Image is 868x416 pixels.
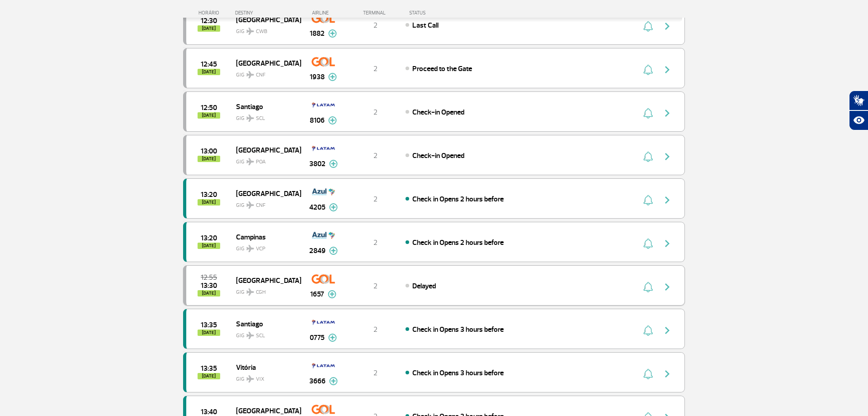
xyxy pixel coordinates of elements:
[328,116,337,124] img: mais-info-painel-voo.svg
[662,64,673,75] img: seta-direita-painel-voo.svg
[201,105,217,111] span: 2025-10-01 12:50:00
[405,10,478,16] div: STATUS
[198,243,220,249] span: [DATE]
[643,108,653,119] img: sino-painel-voo.svg
[310,28,325,39] span: 1882
[373,151,377,160] span: 2
[329,377,338,385] img: mais-info-painel-voo.svg
[201,365,217,372] span: 2025-10-01 13:35:00
[310,289,324,300] span: 1657
[236,283,294,296] span: GIG
[662,282,673,292] img: seta-direita-painel-voo.svg
[662,368,673,379] img: seta-direita-painel-voo.svg
[373,64,377,73] span: 2
[198,373,220,379] span: [DATE]
[309,158,325,169] span: 3802
[412,282,436,291] span: Delayed
[373,195,377,204] span: 2
[412,21,439,30] span: Last Call
[246,201,254,209] img: destiny_airplane.svg
[186,10,235,16] div: HORÁRIO
[236,231,294,243] span: Campinas
[643,21,653,32] img: sino-painel-voo.svg
[373,368,377,378] span: 2
[236,153,294,166] span: GIG
[373,21,377,30] span: 2
[201,409,217,415] span: 2025-10-01 13:40:00
[198,199,220,206] span: [DATE]
[309,245,325,256] span: 2849
[256,375,264,383] span: VIX
[310,332,325,343] span: 0775
[236,327,294,340] span: GIG
[662,195,673,206] img: seta-direita-painel-voo.svg
[256,115,265,123] span: SCL
[246,115,254,122] img: destiny_airplane.svg
[256,288,266,296] span: CGH
[236,110,294,123] span: GIG
[235,10,301,16] div: DESTINY
[373,238,377,247] span: 2
[309,376,325,387] span: 3666
[662,21,673,32] img: seta-direita-painel-voo.svg
[329,160,338,168] img: mais-info-painel-voo.svg
[256,71,265,79] span: CNF
[328,290,336,298] img: mais-info-painel-voo.svg
[412,368,504,378] span: Check in Opens 3 hours before
[198,69,220,75] span: [DATE]
[412,238,504,247] span: Check in Opens 2 hours before
[236,66,294,79] span: GIG
[236,240,294,253] span: GIG
[309,202,325,213] span: 4205
[198,112,220,119] span: [DATE]
[201,61,217,67] span: 2025-10-01 12:45:00
[329,247,338,255] img: mais-info-painel-voo.svg
[236,361,294,373] span: Vitória
[310,72,325,82] span: 1938
[236,318,294,330] span: Santiago
[246,71,254,78] img: destiny_airplane.svg
[201,322,217,328] span: 2025-10-01 13:35:00
[201,282,217,289] span: 2025-10-01 13:30:00
[198,156,220,162] span: [DATE]
[849,91,868,130] div: Plugin de acessibilidade da Hand Talk.
[198,25,220,32] span: [DATE]
[310,115,325,126] span: 8106
[662,108,673,119] img: seta-direita-painel-voo.svg
[301,10,346,16] div: AIRLINE
[849,110,868,130] button: Abrir recursos assistivos.
[373,108,377,117] span: 2
[236,274,294,286] span: [GEOGRAPHIC_DATA]
[201,191,217,198] span: 2025-10-01 13:20:00
[201,274,217,281] span: 2025-10-01 12:55:00
[198,330,220,336] span: [DATE]
[328,29,337,38] img: mais-info-painel-voo.svg
[246,28,254,35] img: destiny_airplane.svg
[236,196,294,210] span: GIG
[236,144,294,156] span: [GEOGRAPHIC_DATA]
[662,238,673,249] img: seta-direita-painel-voo.svg
[643,238,653,249] img: sino-painel-voo.svg
[643,151,653,162] img: sino-painel-voo.svg
[412,325,504,334] span: Check in Opens 3 hours before
[246,375,254,383] img: destiny_airplane.svg
[412,64,472,73] span: Proceed to the Gate
[246,245,254,252] img: destiny_airplane.svg
[412,195,504,204] span: Check in Opens 2 hours before
[643,368,653,379] img: sino-painel-voo.svg
[662,151,673,162] img: seta-direita-painel-voo.svg
[201,18,217,24] span: 2025-10-01 12:30:00
[643,282,653,292] img: sino-painel-voo.svg
[256,332,265,340] span: SCL
[256,158,266,166] span: POA
[373,282,377,291] span: 2
[849,91,868,110] button: Abrir tradutor de língua de sinais.
[328,334,337,342] img: mais-info-painel-voo.svg
[412,151,464,160] span: Check-in Opened
[256,28,267,36] span: CWB
[256,201,265,210] span: CNF
[329,203,338,211] img: mais-info-painel-voo.svg
[236,100,294,112] span: Santiago
[201,148,217,154] span: 2025-10-01 13:00:00
[328,73,337,81] img: mais-info-painel-voo.svg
